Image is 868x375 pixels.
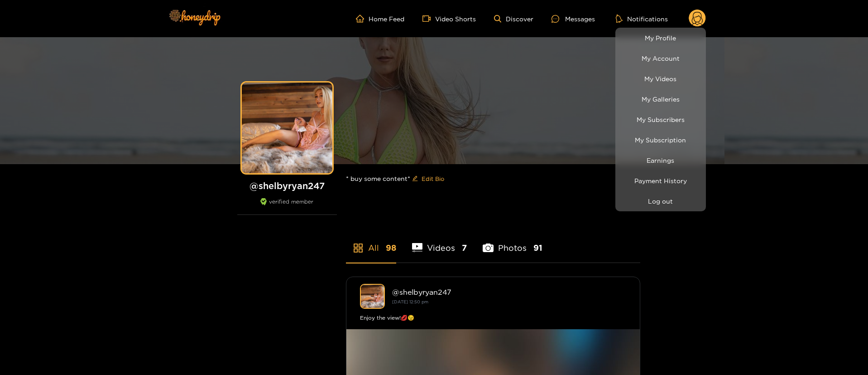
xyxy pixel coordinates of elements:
[618,91,704,107] a: My Galleries
[618,71,704,87] a: My Videos
[618,193,704,209] button: Log out
[618,173,704,189] a: Payment History
[618,152,704,168] a: Earnings
[618,132,704,148] a: My Subscription
[618,112,704,127] a: My Subscribers
[618,30,704,46] a: My Profile
[618,50,704,66] a: My Account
